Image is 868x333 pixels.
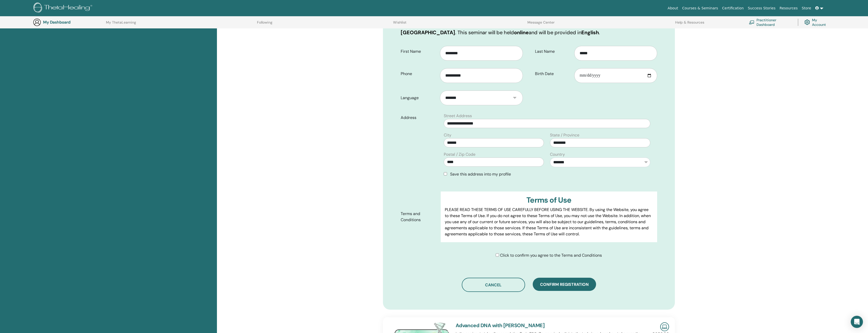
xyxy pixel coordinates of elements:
label: Country [550,151,565,157]
a: Following [257,20,272,28]
a: Help & Resources [675,20,704,28]
p: PLEASE READ THESE TERMS OF USE CAREFULLY BEFORE USING THE WEBSITE. By using the Website, you agre... [445,207,653,237]
label: Last Name [531,47,575,56]
a: My Account [804,17,830,28]
label: State / Province [550,132,579,138]
span: Save this address into my profile [450,171,511,177]
a: Store [800,4,813,13]
img: Live Online Seminar [660,322,669,331]
label: Address [397,113,441,122]
span: Click to confirm you agree to the Terms and Conditions [500,253,602,258]
h3: My Dashboard [43,20,94,25]
a: Resources [778,4,800,13]
span: Confirm registration [540,282,589,287]
label: Street Address [444,113,472,119]
a: Certification [720,4,746,13]
img: chalkboard-teacher.svg [749,20,754,24]
a: Courses & Seminars [680,4,720,13]
p: You are registering for on in . This seminar will be held and will be provided in . [401,21,657,36]
button: Confirm registration [533,278,596,291]
b: online [514,29,529,36]
h3: Terms of Use [445,196,653,205]
label: Terms and Conditions [397,209,441,225]
span: Cancel [485,282,502,288]
img: cog.svg [804,18,810,26]
div: Open Intercom Messenger [851,316,863,328]
b: English [581,29,599,36]
a: Advanced DNA with [PERSON_NAME] [456,322,545,329]
a: Wishlist [393,20,407,28]
label: Birth Date [531,69,575,79]
a: Success Stories [746,4,778,13]
label: City [444,132,451,138]
b: [GEOGRAPHIC_DATA], [GEOGRAPHIC_DATA] [401,22,627,36]
label: Postal / Zip Code [444,151,475,157]
a: My ThetaLearning [106,20,136,28]
label: Phone [397,69,440,79]
img: logo.png [33,3,94,14]
a: Message Center [527,20,555,28]
label: First Name [397,47,440,56]
a: Practitioner Dashboard [749,17,792,28]
p: Lor IpsumDolorsi.ame Cons adipisci elits do eiusm tem incid, utl etdol, magnaali eni adminimve qu... [445,241,653,314]
img: generic-user-icon.jpg [33,18,41,26]
a: About [666,4,680,13]
label: Language [397,93,440,103]
button: Cancel [462,278,525,292]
